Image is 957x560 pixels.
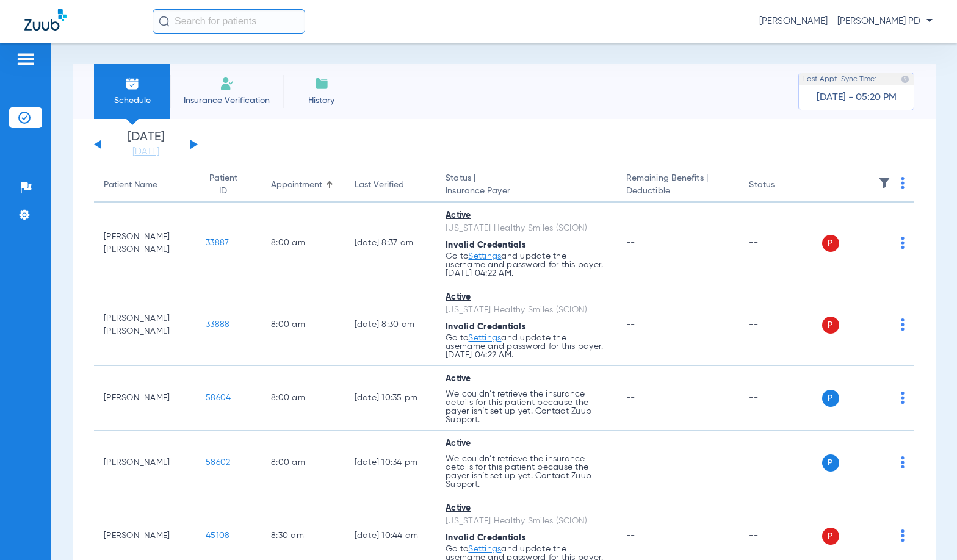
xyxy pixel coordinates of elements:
div: [US_STATE] Healthy Smiles (SCION) [446,515,607,528]
div: Appointment [271,179,335,192]
th: Remaining Benefits | [616,168,740,203]
td: [DATE] 8:30 AM [345,284,436,366]
div: Last Verified [355,179,426,192]
span: [PERSON_NAME] - [PERSON_NAME] PD [759,15,933,27]
span: 33888 [206,320,229,329]
td: 8:00 AM [261,366,345,431]
td: [PERSON_NAME] [PERSON_NAME] [94,284,196,366]
span: Invalid Credentials [446,323,526,331]
td: 8:00 AM [261,431,345,495]
span: Deductible [626,185,730,198]
span: Invalid Credentials [446,534,526,542]
p: We couldn’t retrieve the insurance details for this patient because the payer isn’t set up yet. C... [446,390,607,424]
td: [DATE] 10:35 PM [345,366,436,431]
span: History [292,95,350,107]
td: [PERSON_NAME] [94,366,196,431]
td: [PERSON_NAME] [PERSON_NAME] [94,203,196,284]
td: -- [739,203,822,284]
p: Go to and update the username and password for this payer. [DATE] 04:22 AM. [446,334,607,359]
a: Settings [468,252,501,260]
div: Appointment [271,179,322,192]
td: [DATE] 10:34 PM [345,431,436,495]
td: 8:00 AM [261,203,345,284]
div: Active [446,209,607,222]
div: Patient Name [104,179,157,192]
span: Last Appt. Sync Time: [803,73,876,85]
div: Active [446,502,607,515]
span: P [822,390,839,407]
iframe: Chat Widget [896,501,957,560]
span: Invalid Credentials [446,241,526,249]
span: -- [626,393,635,402]
div: Active [446,373,607,386]
img: group-dot-blue.svg [901,392,905,404]
span: -- [626,320,635,329]
img: hamburger-icon [16,52,35,66]
img: Schedule [125,76,140,91]
td: -- [739,284,822,366]
input: Search for patients [153,9,305,34]
img: Search Icon [159,16,170,27]
th: Status [739,168,822,203]
img: filter.svg [878,177,890,189]
div: Patient ID [206,172,240,198]
p: Go to and update the username and password for this payer. [DATE] 04:22 AM. [446,252,607,278]
img: last sync help info [901,75,909,84]
span: 58604 [206,393,231,402]
div: [US_STATE] Healthy Smiles (SCION) [446,222,607,235]
p: We couldn’t retrieve the insurance details for this patient because the payer isn’t set up yet. C... [446,454,607,489]
img: group-dot-blue.svg [901,456,905,468]
td: [DATE] 8:37 AM [345,203,436,284]
span: 45108 [206,531,229,540]
img: Zuub Logo [24,9,67,31]
span: [DATE] - 05:20 PM [817,92,897,104]
td: [PERSON_NAME] [94,431,196,495]
span: -- [626,239,635,247]
div: [US_STATE] Healthy Smiles (SCION) [446,304,607,317]
div: Active [446,291,607,304]
span: Insurance Verification [179,95,274,107]
img: Manual Insurance Verification [220,76,234,91]
span: P [822,235,839,252]
span: -- [626,531,635,540]
span: 33887 [206,239,229,247]
span: Insurance Payer [446,185,607,198]
a: Settings [468,334,501,342]
a: Settings [468,545,501,553]
span: -- [626,458,635,467]
td: -- [739,366,822,431]
div: Patient Name [104,179,186,192]
th: Status | [436,168,616,203]
span: P [822,454,839,472]
img: group-dot-blue.svg [901,237,905,249]
div: Patient ID [206,172,251,198]
img: group-dot-blue.svg [901,177,905,189]
a: [DATE] [109,146,182,158]
span: 58602 [206,458,230,467]
img: History [314,76,329,91]
div: Active [446,437,607,450]
li: [DATE] [109,131,182,158]
div: Last Verified [355,179,404,192]
td: 8:00 AM [261,284,345,366]
span: P [822,317,839,334]
img: group-dot-blue.svg [901,318,905,331]
span: P [822,528,839,545]
td: -- [739,431,822,495]
span: Schedule [103,95,161,107]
